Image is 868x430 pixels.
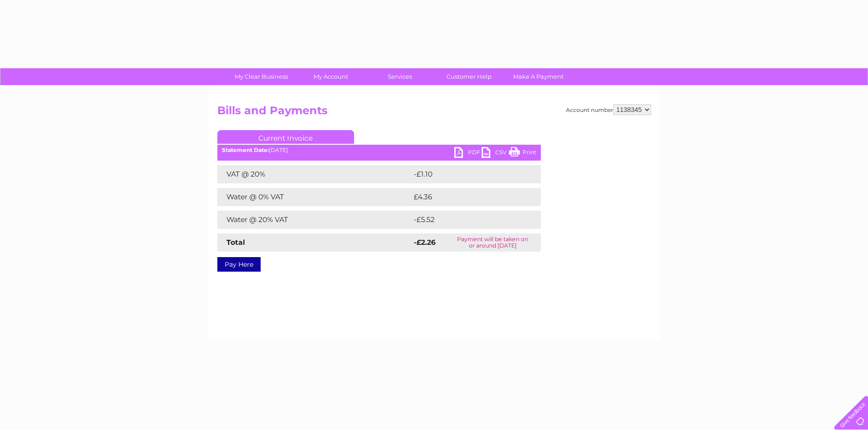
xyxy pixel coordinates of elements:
[509,147,536,160] a: Print
[217,147,541,153] div: [DATE]
[224,68,299,85] a: My Clear Business
[411,211,521,229] td: -£5.52
[217,211,411,229] td: Water @ 20% VAT
[411,165,519,183] td: -£1.10
[362,68,437,85] a: Services
[226,238,245,247] strong: Total
[217,165,411,183] td: VAT @ 20%
[445,233,540,252] td: Payment will be taken on or around [DATE]
[414,238,436,247] strong: -£2.26
[411,188,519,206] td: £4.36
[217,188,411,206] td: Water @ 0% VAT
[501,68,576,85] a: Make A Payment
[217,257,261,272] a: Pay Here
[217,130,354,144] a: Current Invoice
[566,104,651,115] div: Account number
[454,147,482,160] a: PDF
[482,147,509,160] a: CSV
[217,104,651,121] h2: Bills and Payments
[431,68,507,85] a: Customer Help
[293,68,368,85] a: My Account
[222,147,269,153] b: Statement Date:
